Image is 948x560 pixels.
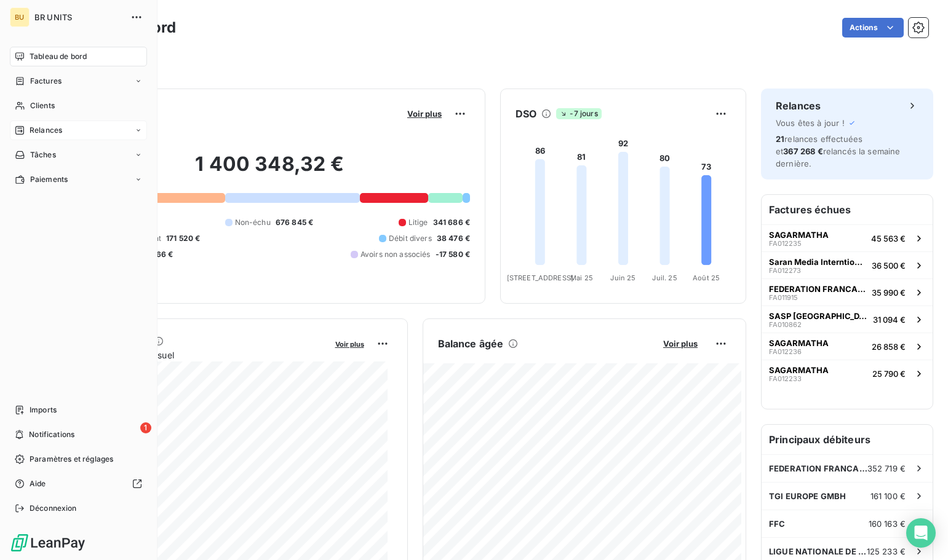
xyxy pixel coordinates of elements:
span: Voir plus [335,340,364,349]
button: SAGARMATHAFA01223545 563 € [762,224,933,251]
span: Aide [30,478,46,489]
span: Clients [30,100,55,111]
a: Paiements [10,170,147,189]
span: BR UNITS [34,12,123,22]
h6: Balance âgée [438,336,504,351]
span: 35 990 € [872,288,906,298]
span: Tableau de bord [30,51,87,62]
span: Déconnexion [30,503,77,514]
span: 31 094 € [873,315,906,325]
span: -7 jours [556,108,601,119]
span: -17 580 € [436,249,470,260]
span: LIGUE NATIONALE DE RUGBY [769,546,867,556]
span: 160 163 € [869,519,906,529]
span: SAGARMATHA [769,230,829,240]
h6: Principaux débiteurs [762,425,933,454]
span: 161 100 € [870,491,906,501]
h6: Relances [776,98,821,113]
span: 1 [140,422,151,433]
span: FEDERATION FRANCAISE DE FOOTBALL [769,284,867,294]
button: FEDERATION FRANCAISE DE FOOTBALLFA01191535 990 € [762,278,933,306]
span: Chiffre d'affaires mensuel [70,349,327,361]
span: 25 790 € [872,369,906,379]
span: Avoirs non associés [360,249,431,260]
button: Voir plus [332,338,368,349]
span: SAGARMATHA [769,365,829,375]
button: SAGARMATHAFA01223325 790 € [762,360,933,387]
h2: 1 400 348,32 € [70,152,470,189]
span: SAGARMATHA [769,338,829,348]
tspan: [STREET_ADDRESS] [507,274,573,282]
span: Non-échu [235,217,271,228]
tspan: Juin 25 [610,274,635,282]
span: Paramètres et réglages [30,454,113,465]
span: FA012236 [769,348,802,355]
h6: DSO [516,106,536,121]
a: Clients [10,96,147,116]
a: Tableau de bord [10,47,147,66]
span: Voir plus [407,109,442,119]
span: FA011915 [769,294,798,301]
a: Paramètres et réglages [10,449,147,469]
button: Voir plus [404,108,445,119]
a: Factures [10,71,147,91]
span: SASP [GEOGRAPHIC_DATA] [769,311,868,321]
a: Relances [10,120,147,140]
button: Voir plus [659,338,701,349]
a: Aide [10,474,147,494]
a: Imports [10,400,147,420]
button: SASP [GEOGRAPHIC_DATA]FA01086231 094 € [762,306,933,333]
button: Saran Media Interntional LimitedFA01227336 500 € [762,251,933,278]
button: Actions [842,18,904,37]
span: 38 476 € [437,233,470,244]
span: 171 520 € [166,233,200,244]
button: SAGARMATHAFA01223626 858 € [762,333,933,360]
span: Voir plus [663,339,698,349]
span: 21 [776,134,784,144]
span: Notifications [29,429,74,440]
span: 125 233 € [867,546,906,556]
span: FA010862 [769,321,802,328]
span: FEDERATION FRANCAISE DE FOOTBALL [769,463,867,473]
span: Saran Media Interntional Limited [769,257,867,267]
tspan: Mai 25 [570,274,593,282]
span: FFC [769,519,785,529]
tspan: Juil. 25 [652,274,677,282]
span: 341 686 € [433,217,470,228]
span: FA012233 [769,375,802,382]
a: Tâches [10,145,147,165]
span: Paiements [30,174,68,185]
span: Imports [30,404,57,416]
span: Vous êtes à jour ! [776,118,845,128]
span: Factures [30,76,62,87]
span: relances effectuées et relancés la semaine dernière. [776,134,901,168]
h6: Factures échues [762,195,933,224]
span: FA012273 [769,267,801,274]
span: 45 563 € [871,234,906,243]
div: BU [10,7,30,27]
img: Logo LeanPay [10,533,86,553]
span: 352 719 € [867,463,906,473]
span: Relances [30,125,62,136]
span: Litige [408,217,428,228]
span: 36 500 € [872,261,906,270]
span: Tâches [30,149,56,160]
span: Débit divers [389,233,432,244]
span: FA012235 [769,240,802,247]
span: 676 845 € [276,217,313,228]
span: 367 268 € [783,146,823,156]
span: TGI EUROPE GMBH [769,491,846,501]
span: 26 858 € [872,342,906,352]
tspan: Août 25 [693,274,720,282]
div: Open Intercom Messenger [906,518,936,548]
